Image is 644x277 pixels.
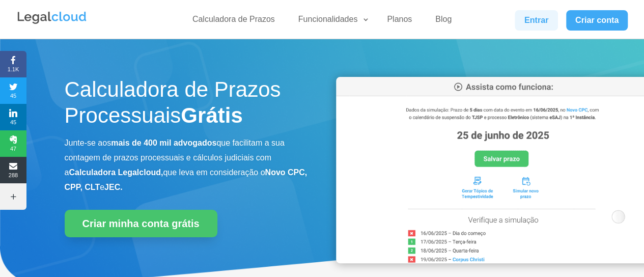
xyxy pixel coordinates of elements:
b: Calculadora Legalcloud, [69,168,163,177]
a: Entrar [515,10,557,31]
a: Logo da Legalcloud [16,18,88,27]
a: Calculadora de Prazos [186,14,281,29]
a: Criar minha conta grátis [65,210,217,237]
b: Novo CPC, CPP, CLT [65,168,307,191]
h1: Calculadora de Prazos Processuais [65,77,308,133]
img: Legalcloud Logo [16,10,88,25]
b: JEC. [104,183,123,191]
a: Planos [381,14,418,29]
a: Blog [429,14,458,29]
p: Junte-se aos que facilitam a sua contagem de prazos processuais e cálculos judiciais com a que le... [65,136,308,195]
b: mais de 400 mil advogados [111,138,216,147]
a: Criar conta [566,10,628,31]
strong: Grátis [181,103,242,127]
a: Funcionalidades [292,14,370,29]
